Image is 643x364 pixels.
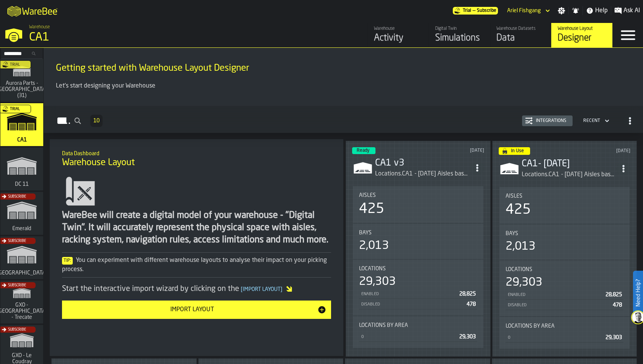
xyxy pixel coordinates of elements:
span: 29,303 [459,334,476,340]
div: StatList-item-Disabled [359,299,477,309]
div: StatList-item-0 [506,332,624,343]
div: CA1- 09-25-25 [522,158,617,170]
label: Need Help? [634,271,642,314]
p: Let's start designing your Warehouse [56,81,631,91]
span: In Use [511,149,524,153]
div: Data [496,32,545,44]
span: Locations [506,266,532,273]
h3: CA1 v3 [375,157,470,169]
div: Activity [374,32,423,44]
div: status-4 2 [499,147,530,155]
span: Subscribe [8,328,26,332]
div: ButtonLoadMore-Load More-Prev-First-Last [87,115,106,127]
div: CA1 [29,31,236,44]
span: — [473,8,475,13]
div: Designer [558,32,606,44]
div: Enabled [361,292,456,297]
div: Enabled [507,292,603,297]
label: button-toggle-Menu [613,23,643,47]
div: StatList-item-Disabled [506,300,624,310]
div: stat-Bays [353,224,483,259]
div: DropdownMenuValue-Ariel Fishgang [507,8,541,14]
div: You can experiment with different warehouse layouts to analyse their impact on your picking process. [62,256,331,274]
a: link-to-/wh/i/76e2a128-1b54-4d66-80d4-05ae4c277723/feed/ [367,23,429,47]
span: Import Layout [239,287,284,292]
div: title-Warehouse Layout [56,145,337,173]
span: 28,825 [459,291,476,297]
div: ItemListCard- [50,139,343,356]
section: card-LayoutDashboardCard [499,185,631,350]
div: Menu Subscription [453,7,498,15]
div: StatList-item-Enabled [506,289,624,300]
span: Subscribe [8,283,26,288]
h2: button-Layouts [44,106,643,133]
div: Title [506,231,624,237]
span: 478 [613,302,622,308]
span: 10 [93,118,100,123]
a: link-to-/wh/i/76e2a128-1b54-4d66-80d4-05ae4c277723/data [490,23,551,47]
div: ItemListCard- [44,48,643,106]
div: Title [506,323,624,329]
div: Title [359,322,477,328]
div: Import Layout [67,305,317,314]
span: Bays [506,231,518,237]
a: link-to-/wh/i/b5402f52-ce28-4f27-b3d4-5c6d76174849/simulations [0,236,43,281]
span: Subscribe [477,8,496,13]
span: Subscribe [8,239,26,243]
span: Locations by Area [506,323,555,329]
span: Trial [10,107,20,111]
span: Locations by Area [359,322,408,328]
div: Simulations [435,32,484,44]
div: Title [359,266,477,272]
span: Ask AI [623,6,640,15]
div: Warehouse Layout [558,26,606,31]
span: 29,303 [605,335,622,340]
div: Title [359,230,477,236]
div: StatList-item-Enabled [359,289,477,299]
div: Title [359,192,477,198]
a: link-to-/wh/i/7274009e-5361-4e21-8e36-7045ee840609/simulations [0,281,43,325]
h2: Sub Title [56,61,631,62]
div: 0 [361,335,456,340]
div: DropdownMenuValue-4 [583,118,600,123]
span: Getting started with Warehouse Layout Designer [56,62,249,75]
label: button-toggle-Notifications [569,7,583,15]
div: 2,013 [506,240,535,253]
div: StatList-item-0 [359,331,477,342]
button: button-Integrations [522,115,573,126]
span: Aisles [359,192,376,198]
span: [ [241,287,243,292]
h3: CA1- [DATE] [522,158,617,170]
a: link-to-/wh/i/76e2a128-1b54-4d66-80d4-05ae4c277723/simulations [0,103,43,148]
div: Updated: 07/10/2025, 00:52:36 Created: 06/10/2025, 22:08:33 [431,148,484,153]
section: card-LayoutDashboardCard [352,185,484,349]
div: Title [506,193,624,199]
div: Disabled [507,303,610,308]
div: 425 [359,201,384,217]
span: Trial [463,8,471,13]
div: DropdownMenuValue-Ariel Fishgang [504,6,552,15]
div: stat-Aisles [499,187,630,224]
div: Locations.CA1 - [DATE] Aisles based [375,169,470,179]
div: Start the interactive import wizard by clicking on the [62,284,331,294]
div: Warehouse Datasets [496,26,545,31]
div: WareBee will create a digital model of your warehouse - "Digital Twin". It will accurately repres... [62,210,331,246]
span: ] [281,287,282,292]
span: 28,825 [605,292,622,297]
a: link-to-/wh/i/aa2e4adb-2cd5-4688-aa4a-ec82bcf75d46/simulations [0,59,43,103]
a: link-to-/wh/i/76e2a128-1b54-4d66-80d4-05ae4c277723/designer [551,23,612,47]
span: Aisles [506,193,522,199]
div: 0 [507,335,603,340]
div: Locations.CA1 - 08.26.25 Aisles based [375,169,470,179]
a: link-to-/wh/i/2e91095d-d0fa-471d-87cf-b9f7f81665fc/simulations [0,148,43,192]
div: Disabled [361,302,463,307]
div: Updated: 25/09/2025, 21:24:04 Created: 25/09/2025, 21:17:00 [581,148,630,154]
a: link-to-/wh/i/76e2a128-1b54-4d66-80d4-05ae4c277723/simulations [429,23,490,47]
div: Integrations [533,118,570,123]
span: Warehouse Layout [62,157,135,169]
span: Subscribe [8,195,26,199]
